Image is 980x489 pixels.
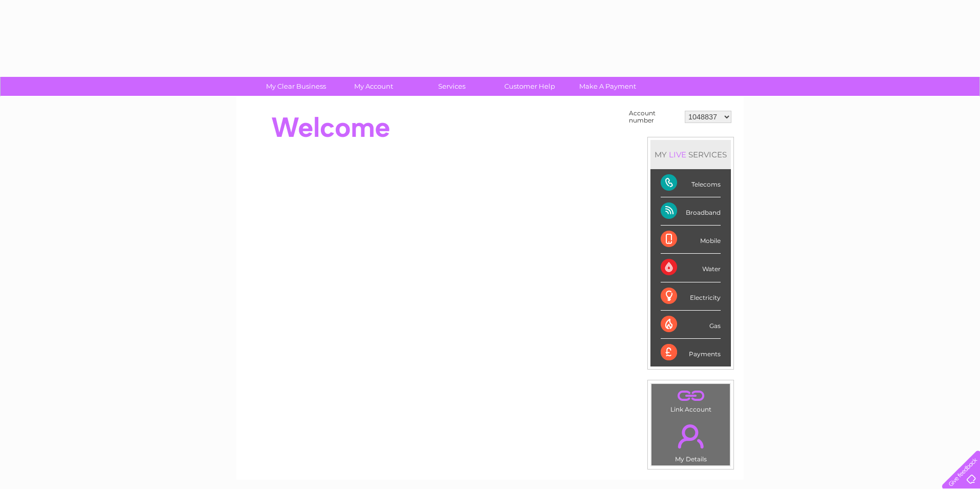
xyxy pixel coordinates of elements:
div: Telecoms [661,169,721,197]
td: Account number [626,107,682,127]
div: Electricity [661,282,721,311]
div: Broadband [661,197,721,226]
a: My Clear Business [254,77,338,96]
a: . [654,418,727,454]
a: Services [410,77,494,96]
div: MY SERVICES [650,140,731,169]
div: LIVE [667,150,688,159]
div: Water [661,254,721,282]
a: My Account [332,77,416,96]
a: . [654,386,727,404]
a: Make A Payment [565,77,650,96]
a: Customer Help [487,77,572,96]
td: My Details [651,416,730,466]
td: Link Account [651,383,730,416]
div: Mobile [661,226,721,254]
div: Payments [661,339,721,366]
div: Gas [661,311,721,339]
